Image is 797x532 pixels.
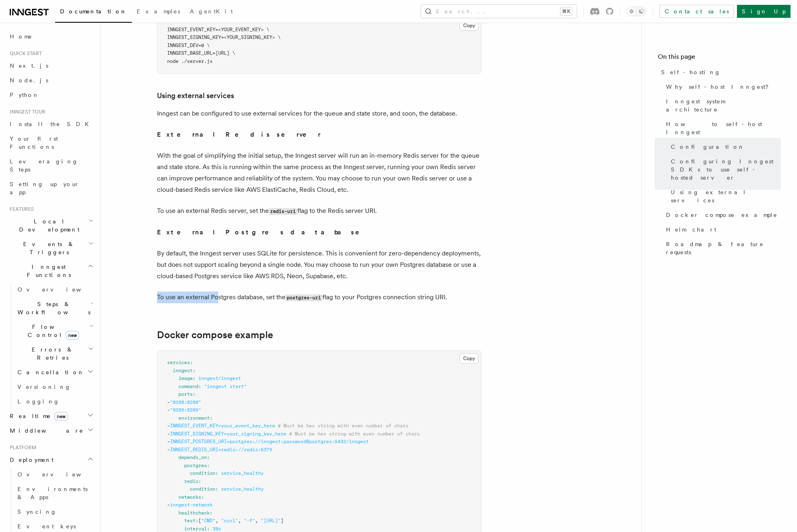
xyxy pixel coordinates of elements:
span: Local Development [6,217,88,234]
button: Inngest Functions [6,260,95,282]
span: INNGEST_EVENT_KEY=<YOUR_EVENT_KEY> \ [167,27,269,32]
span: : [207,455,210,460]
span: - [167,439,170,444]
a: Helm chart [663,222,781,237]
span: INNGEST_POSTGRES_URI=postgres://inngest:password@postgres:5432/inngest [170,439,369,444]
span: Event keys [17,523,76,530]
h4: On this page [658,52,781,65]
a: Inngest system architecture [663,94,781,117]
a: Roadmap & feature requests [663,237,781,260]
p: With the goal of simplifying the initial setup, the Inngest server will run an in-memory Redis se... [157,150,481,195]
span: ] [281,518,284,523]
span: Environments & Apps [17,486,88,500]
span: : [207,463,210,468]
button: Search...⌘K [421,5,577,18]
span: new [66,331,79,340]
a: Self-hosting [658,65,781,79]
span: image [178,375,193,381]
span: Deployment [6,456,54,464]
span: node ./server.js [167,58,213,64]
button: Toggle dark mode [627,6,646,16]
span: inngest-network [170,502,213,508]
a: Your first Functions [6,131,95,154]
span: environment [178,415,210,421]
span: Docker compose example [666,211,778,219]
span: Install the SDK [10,121,94,127]
span: services [167,360,190,365]
span: Inngest tour [6,109,45,115]
span: service_healthy [221,486,264,492]
span: : [198,478,201,484]
span: Errors & Retries [14,345,88,362]
span: ports [178,391,193,397]
span: : [215,486,218,492]
span: command [178,384,198,389]
a: Home [6,29,95,44]
span: - [167,502,170,508]
a: How to self-host Inngest [663,117,781,139]
span: INNGEST_BASE_URL=[URL] \ [167,50,235,56]
span: Documentation [60,8,127,15]
a: Examples [132,2,185,22]
span: INNGEST_DEV=0 \ [167,43,210,48]
span: : [207,526,210,532]
span: Examples [137,8,180,15]
span: "inngest start" [204,384,247,389]
button: Realtimenew [6,409,95,423]
a: Using external services [668,185,781,208]
span: Inngest Functions [6,263,88,279]
a: Contact sales [660,5,734,18]
p: Inngest can be configured to use external services for the queue and state store, and soon, the d... [157,108,481,119]
span: : [210,415,213,421]
button: Errors & Retries [14,342,95,365]
span: Why self-host Inngest? [666,83,774,91]
span: Steps & Workflows [14,300,90,316]
span: : [195,518,198,523]
span: Leveraging Steps [10,158,78,173]
span: Helm chart [666,225,716,234]
span: healthcheck [178,510,210,516]
span: Platform [6,444,37,451]
span: - [167,431,170,437]
a: Environments & Apps [14,482,95,504]
a: Overview [14,282,95,297]
button: Local Development [6,214,95,237]
span: Quick start [6,50,42,57]
button: Copy [460,20,479,31]
span: Self-hosting [661,68,721,76]
span: Features [6,206,34,212]
span: networks [178,494,201,500]
span: Middleware [6,427,84,435]
span: - [167,407,170,413]
span: Configuration [671,143,745,151]
span: Events & Triggers [6,240,88,256]
button: Steps & Workflows [14,297,95,320]
button: Cancellation [14,365,95,380]
a: Logging [14,394,95,409]
button: Events & Triggers [6,237,95,260]
span: INNGEST_EVENT_KEY=your_event_key_here [170,423,275,429]
span: : [193,368,195,373]
a: Documentation [55,2,132,23]
span: , [255,518,258,523]
p: To use an external Postgres database, set the flag to your Postgres connection string URI. [157,292,481,303]
span: service_healthy [221,470,264,476]
a: Docker compose example [663,208,781,222]
a: Python [6,88,95,102]
span: inngest/inngest [198,375,241,381]
span: 30s [213,526,221,532]
span: "-f" [244,518,255,523]
strong: External Redis server [157,131,321,138]
button: Copy [460,353,479,364]
span: Overview [17,286,101,293]
span: "[URL]" [261,518,281,523]
span: test [184,518,195,523]
span: Next.js [10,62,48,69]
span: # Must be hex string with even number of chars [289,431,420,437]
span: Realtime [6,412,68,420]
span: "8288:8288" [170,399,201,405]
span: Cancellation [14,368,84,376]
span: How to self-host Inngest [666,120,781,136]
span: : [190,360,193,365]
a: Sign Up [737,5,791,18]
